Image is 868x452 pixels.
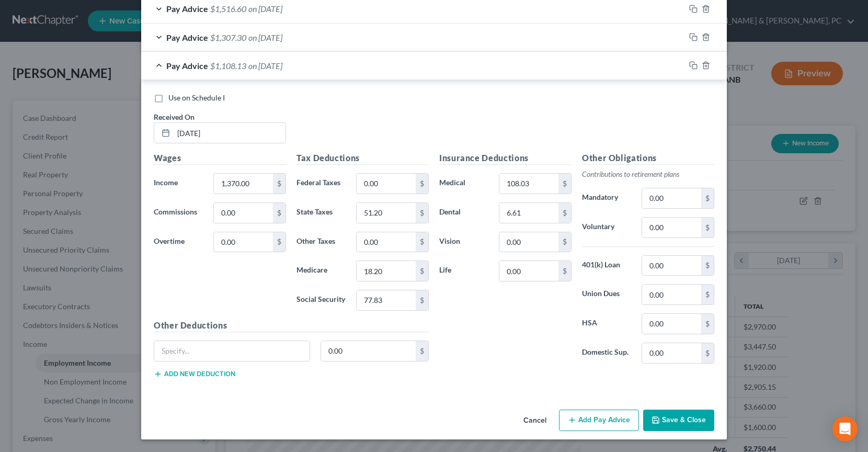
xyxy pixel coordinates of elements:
label: Domestic Sup. [577,343,636,364]
input: Specify... [154,341,310,361]
button: Add new deduction [154,370,235,378]
input: 0.00 [642,285,701,304]
button: Save & Close [643,410,714,432]
span: on [DATE] [248,61,282,71]
input: MM/DD/YYYY [174,123,285,143]
span: Pay Advice [166,61,208,71]
input: 0.00 [499,232,558,252]
label: Dental [434,202,494,223]
label: Social Security [291,290,351,311]
button: Cancel [515,411,555,432]
p: Contributions to retirement plans [582,169,714,179]
div: $ [416,261,428,281]
label: Mandatory [577,188,636,209]
label: Voluntary [577,217,636,238]
span: Use on Schedule I [168,93,225,102]
button: Add Pay Advice [559,410,639,432]
input: 0.00 [357,290,416,310]
span: on [DATE] [248,32,282,42]
span: $1,307.30 [210,32,246,42]
div: $ [701,188,714,208]
input: 0.00 [642,188,701,208]
input: 0.00 [214,232,273,252]
label: Other Taxes [291,232,351,253]
input: 0.00 [642,343,701,363]
div: $ [273,174,285,194]
div: Open Intercom Messenger [832,416,858,442]
label: Medicare [291,261,351,281]
div: $ [701,285,714,304]
div: $ [701,343,714,363]
input: 0.00 [499,203,558,223]
span: $1,516.60 [210,4,246,14]
h5: Wages [154,152,286,165]
span: Pay Advice [166,4,208,14]
input: 0.00 [642,314,701,334]
h5: Other Deductions [154,319,429,332]
div: $ [416,232,428,252]
label: Commissions [149,202,208,223]
input: 0.00 [321,341,416,361]
h5: Insurance Deductions [439,152,572,165]
div: $ [273,203,285,223]
div: $ [416,341,428,361]
label: Federal Taxes [291,173,351,194]
input: 0.00 [499,261,558,281]
div: $ [558,261,571,281]
label: State Taxes [291,202,351,223]
input: 0.00 [357,232,416,252]
span: Pay Advice [166,32,208,42]
div: $ [701,256,714,276]
label: Overtime [149,232,208,253]
div: $ [701,314,714,334]
div: $ [273,232,285,252]
input: 0.00 [499,174,558,194]
div: $ [416,203,428,223]
h5: Other Obligations [582,152,714,165]
div: $ [558,174,571,194]
label: Vision [434,232,494,253]
label: HSA [577,313,636,334]
div: $ [558,203,571,223]
input: 0.00 [642,218,701,238]
input: 0.00 [642,256,701,276]
div: $ [701,218,714,238]
input: 0.00 [357,174,416,194]
div: $ [416,290,428,310]
label: 401(k) Loan [577,255,636,276]
div: $ [416,174,428,194]
input: 0.00 [214,174,273,194]
span: Received On [154,112,195,121]
span: on [DATE] [248,4,282,14]
span: Income [154,178,178,187]
input: 0.00 [357,261,416,281]
label: Union Dues [577,284,636,305]
div: $ [558,232,571,252]
input: 0.00 [357,203,416,223]
span: $1,108.13 [210,61,246,71]
label: Medical [434,173,494,194]
input: 0.00 [214,203,273,223]
h5: Tax Deductions [296,152,429,165]
label: Life [434,261,494,281]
